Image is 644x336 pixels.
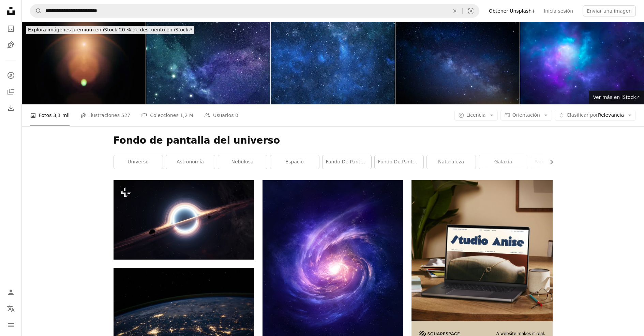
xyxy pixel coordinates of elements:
a: Colecciones [4,85,18,99]
a: espacio [270,155,319,169]
a: galaxia [479,155,528,169]
span: Orientación [512,112,540,118]
a: Fotos [4,22,18,35]
button: Buscar en Unsplash [30,4,42,17]
a: Ver más en iStock↗ [589,91,644,104]
img: Estrellas espaciales, nebulosa, fondo del universo [146,22,270,104]
button: Idioma [4,302,18,316]
span: Clasificar por [567,112,598,118]
a: Impresión artística de un agujero negro en el espacio [114,217,254,223]
span: 1,2 M [180,112,193,119]
span: Ver más en iStock ↗ [593,94,640,100]
button: Clasificar porRelevancia [555,110,636,121]
a: Explora imágenes premium en iStock|20 % de descuento en iStock↗ [22,22,198,38]
a: Usuarios 0 [204,104,238,126]
a: Explorar [4,69,18,82]
span: Explora imágenes premium en iStock | [28,27,119,32]
form: Encuentra imágenes en todo el sitio [30,4,479,18]
a: fondo de pantalla [375,155,423,169]
span: Licencia [466,112,486,118]
span: 527 [121,112,130,119]
span: Relevancia [567,112,624,119]
a: naturaleza [427,155,476,169]
a: Iniciar sesión / Registrarse [4,286,18,299]
img: Lens flare on black background. Overlay design element [22,22,146,104]
a: Historial de descargas [4,101,18,115]
img: Galaxia de espacio [271,22,395,104]
a: Papel pintado del espacio [531,155,580,169]
a: Ilustraciones [4,38,18,52]
img: file-1705123271268-c3eaf6a79b21image [411,180,552,321]
a: Inicia sesión [540,5,577,16]
a: Ilustraciones 527 [80,104,130,126]
button: Enviar una imagen [583,5,636,16]
a: universo [114,155,163,169]
button: Búsqueda visual [463,4,479,17]
a: Fondo de pantalla de galaxias [323,155,371,169]
a: Un objeto en forma de espiral púrpura y azul con estrellas en el fondo [263,265,403,271]
img: Vía Láctea [395,22,519,104]
a: Obtener Unsplash+ [485,5,540,16]
a: Colecciones 1,2 M [141,104,193,126]
img: Impresión artística de un agujero negro en el espacio [114,180,254,259]
h1: Fondo de pantalla del universo [114,134,553,147]
img: Fondo espacial. Colorida nebulosa fractal azul y violeta con campo estelar. Renderizado 3D [520,22,644,104]
a: astronomía [166,155,215,169]
span: 20 % de descuento en iStock ↗ [28,27,192,32]
a: nebulosa [218,155,267,169]
button: desplazar lista a la derecha [545,155,553,169]
button: Menú [4,318,18,332]
a: Foto del espacio ultraterrestre [114,311,254,318]
span: 0 [235,112,238,119]
button: Borrar [447,4,462,17]
button: Licencia [454,110,498,121]
button: Orientación [500,110,552,121]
